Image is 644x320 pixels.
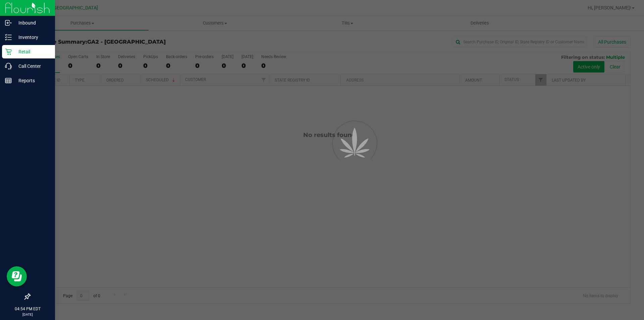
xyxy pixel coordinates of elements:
[3,312,52,317] p: [DATE]
[12,19,52,27] p: Inbound
[3,306,52,312] p: 04:54 PM EDT
[5,48,12,55] inline-svg: Retail
[12,77,52,85] p: Reports
[12,33,52,41] p: Inventory
[12,48,52,56] p: Retail
[5,77,12,84] inline-svg: Reports
[5,19,12,26] inline-svg: Inbound
[7,266,27,286] iframe: Resource center
[5,63,12,70] inline-svg: Call Center
[5,34,12,41] inline-svg: Inventory
[12,62,52,70] p: Call Center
